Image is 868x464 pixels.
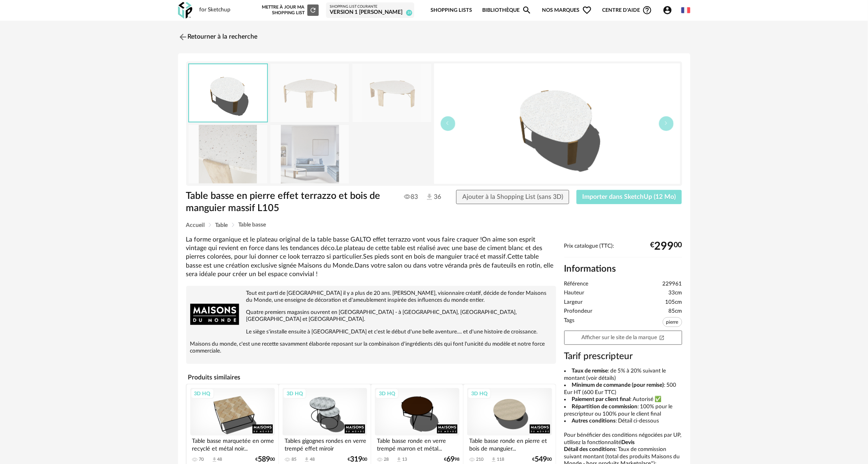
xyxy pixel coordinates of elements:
div: for Sketchup [200,7,231,14]
span: Centre d'aideHelp Circle Outline icon [602,5,652,15]
b: Paiement par client final [572,396,630,402]
span: 589 [258,457,270,462]
li: : Détail ci-dessous [564,418,682,425]
div: Tables gigognes rondes en verre trempé effet miroir [283,436,367,452]
span: Refresh icon [309,8,317,12]
div: 210 [476,457,483,462]
span: Importer dans SketchUp (12 Mo) [583,194,676,200]
img: table-basse-en-pierre-effet-terrazzo-et-bois-de-manguier-massif-l105-1000-2-33-229961_2.jpg [352,64,431,122]
div: Prix catalogue (TTC): [564,243,682,258]
p: Maisons du monde, c'est une recette savamment élaborée reposant sur la combinaison d'ingrédients ... [190,341,552,355]
a: Afficher sur le site de la marqueOpen In New icon [564,331,682,345]
div: 48 [218,457,222,462]
span: pierre [663,317,682,327]
div: € 00 [348,457,367,462]
div: VERSION 1 [PERSON_NAME] [330,9,411,16]
div: 48 [310,457,315,462]
img: Téléchargements [425,193,434,201]
a: Shopping List courante VERSION 1 [PERSON_NAME] 39 [330,4,411,16]
div: 3D HQ [468,388,491,399]
span: Download icon [211,457,218,463]
b: Minimum de commande (pour remise) [572,382,664,388]
div: Table basse marquetée en orme recyclé et métal noir... [190,436,275,452]
span: Référence [564,281,589,288]
span: Hauteur [564,290,585,297]
span: Help Circle Outline icon [642,5,652,15]
span: Download icon [396,457,402,463]
div: € 00 [533,457,552,462]
span: 85cm [669,308,682,315]
span: Download icon [304,457,310,463]
span: 319 [350,457,362,462]
span: Nos marques [542,1,592,20]
h2: Informations [564,263,682,275]
p: Quatre premiers magasins ouvrent en [GEOGRAPHIC_DATA] - à [GEOGRAPHIC_DATA], [GEOGRAPHIC_DATA], [... [190,309,552,323]
span: Profondeur [564,308,593,315]
div: € 00 [255,457,275,462]
span: 549 [535,457,547,462]
div: 118 [497,457,504,462]
div: 3D HQ [375,388,399,399]
li: : 500 Eur HT (600 Eur TTC) [564,382,682,396]
li: : Autorisé ✅ [564,396,682,403]
a: Retourner à la recherche [178,28,258,46]
img: fr [681,6,690,15]
span: 229961 [663,281,682,288]
h3: Tarif prescripteur [564,351,682,362]
img: thumbnail.png [434,63,680,184]
p: Tout est parti de [GEOGRAPHIC_DATA] il y a plus de 20 ans. [PERSON_NAME], visionnaire créatif, dé... [190,290,552,304]
b: Détail des conditions [564,447,616,452]
a: Shopping Lists [431,1,472,20]
img: thumbnail.png [189,64,267,122]
img: OXP [178,2,192,19]
b: Devis [622,440,635,445]
span: 83 [404,193,418,201]
div: Table basse ronde en verre trempé marron et métal... [375,436,459,452]
h1: Table basse en pierre effet terrazzo et bois de manguier massif L105 [186,190,388,215]
span: Open In New icon [659,334,665,340]
span: 105cm [666,299,682,306]
span: Account Circle icon [663,5,672,15]
button: Importer dans SketchUp (12 Mo) [576,190,682,205]
div: 85 [292,457,296,462]
span: 36 [425,193,441,202]
b: Répartition de commission [572,404,637,410]
div: 3D HQ [191,388,214,399]
span: 69 [446,457,455,462]
span: Accueil [186,222,205,228]
img: table-basse-en-pierre-effet-terrazzo-et-bois-de-manguier-massif-l105-1000-2-33-229961_1.jpg [270,64,349,122]
div: 13 [402,457,407,462]
div: La forme organique et le plateau original de la table basse GALTO effet terrazzo vont vous faire ... [186,235,556,279]
div: Table basse ronde en pierre et bois de manguier... [467,436,552,452]
span: Account Circle icon [663,5,676,15]
span: 299 [655,243,674,250]
h4: Produits similaires [186,371,556,383]
b: Autres conditions [572,418,616,424]
div: € 00 [650,243,682,250]
span: Magnify icon [522,5,532,15]
span: Table [215,222,228,228]
li: : 100% pour le prescripteur ou 100% pour le client final [564,403,682,418]
img: table-basse-en-pierre-effet-terrazzo-et-bois-de-manguier-massif-l105-1000-2-33-229961_3.jpg [189,125,268,183]
span: 39 [406,10,412,16]
span: Ajouter à la Shopping List (sans 3D) [462,194,563,200]
span: 33cm [669,290,682,297]
div: 28 [384,457,389,462]
span: Largeur [564,299,583,306]
div: € 98 [444,457,459,462]
span: Table basse [239,222,266,228]
b: Taux de remise [572,368,608,374]
span: Download icon [491,457,497,463]
span: Heart Outline icon [582,5,592,15]
span: Tags [564,317,575,329]
p: Le siège s'installe ensuite à [GEOGRAPHIC_DATA] et c'est le début d'une belle aventure.... et d'u... [190,329,552,335]
div: Shopping List courante [330,4,411,9]
img: svg+xml;base64,PHN2ZyB3aWR0aD0iMjQiIGhlaWdodD0iMjQiIHZpZXdCb3g9IjAgMCAyNCAyNCIgZmlsbD0ibm9uZSIgeG... [178,32,188,42]
a: BibliothèqueMagnify icon [482,1,532,20]
img: brand logo [190,290,239,339]
div: 3D HQ [283,388,307,399]
div: 70 [199,457,204,462]
li: : de 5% à 20% suivant le montant (voir détails) [564,368,682,382]
img: table-basse-en-pierre-effet-terrazzo-et-bois-de-manguier-massif-l105-1000-2-33-229961_12.jpg [270,125,349,183]
div: Breadcrumb [186,222,682,228]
